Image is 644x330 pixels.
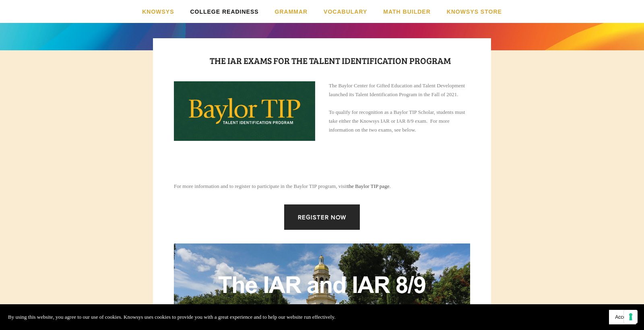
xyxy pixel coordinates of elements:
p: To qualify for recognition as a Baylor TIP Scholar, students must take either the Knowsys IAR or ... [329,108,470,134]
button: Your consent preferences for tracking technologies [624,310,638,324]
a: Register Now [284,204,360,230]
button: Accept [609,310,636,324]
h1: The Iar ExamS for the Talent Identification Program [190,53,470,68]
p: By using this website, you agree to our use of cookies. Knowsys uses cookies to provide you with ... [8,313,335,322]
p: For more information and to register to participate in the Baylor TIP program, visit . [174,182,470,191]
span: Accept [615,314,630,320]
a: the Baylor TIP page [347,183,389,189]
p: The Baylor Center for Gifted Education and Talent Development launched its Talent Identification ... [329,81,470,99]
